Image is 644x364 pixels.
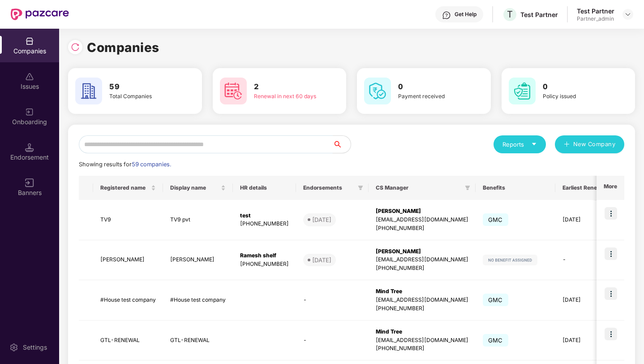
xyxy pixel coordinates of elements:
[240,251,289,260] div: Ramesh shelf
[543,81,610,93] h3: 0
[358,185,363,191] span: filter
[75,78,102,104] img: svg+xml;base64,PHN2ZyB4bWxucz0iaHR0cDovL3d3dy53My5vcmcvMjAwMC9zdmciIHdpZHRoPSI2MCIgaGVpZ2h0PSI2MC...
[509,78,536,104] img: svg+xml;base64,PHN2ZyB4bWxucz0iaHR0cDovL3d3dy53My5vcmcvMjAwMC9zdmciIHdpZHRoPSI2MCIgaGVpZ2h0PSI2MC...
[240,212,289,220] div: test
[376,224,468,233] div: [PHONE_NUMBER]
[573,140,616,149] span: New Company
[483,213,508,226] span: GMC
[25,178,34,187] img: svg+xml;base64,PHN2ZyB3aWR0aD0iMTYiIGhlaWdodD0iMTYiIHZpZXdCb3g9IjAgMCAxNiAxNiIgZmlsbD0ibm9uZSIgeG...
[170,184,219,191] span: Display name
[555,240,613,281] td: -
[376,184,461,191] span: CS Manager
[624,11,631,18] img: svg+xml;base64,PHN2ZyBpZD0iRHJvcGRvd24tMzJ4MzIiIHhtbG5zPSJodHRwOi8vd3d3LnczLm9yZy8yMDAwL3N2ZyIgd2...
[240,260,289,269] div: [PHONE_NUMBER]
[376,247,468,256] div: [PERSON_NAME]
[332,141,351,148] span: search
[25,72,34,81] img: svg+xml;base64,PHN2ZyBpZD0iSXNzdWVzX2Rpc2FibGVkIiB4bWxucz0iaHR0cDovL3d3dy53My5vcmcvMjAwMC9zdmciIH...
[476,176,555,200] th: Benefits
[163,321,233,361] td: GTL-RENEWAL
[502,140,537,149] div: Reports
[9,343,18,352] img: svg+xml;base64,PHN2ZyBpZD0iU2V0dGluZy0yMHgyMCIgeG1sbnM9Imh0dHA6Ly93d3cudzMub3JnLzIwMDAvc3ZnIiB3aW...
[312,256,331,264] div: [DATE]
[543,92,610,101] div: Policy issued
[398,81,465,93] h3: 0
[79,161,171,168] span: Showing results for
[605,207,617,220] img: icon
[254,81,321,93] h3: 2
[531,141,537,147] span: caret-down
[376,296,468,304] div: [EMAIL_ADDRESS][DOMAIN_NAME]
[93,240,163,281] td: [PERSON_NAME]
[564,141,570,148] span: plus
[93,176,163,200] th: Registered name
[132,161,171,168] span: 59 companies.
[555,135,624,153] button: plusNew Company
[93,321,163,361] td: GTL-RENEWAL
[312,215,331,224] div: [DATE]
[25,37,34,46] img: svg+xml;base64,PHN2ZyBpZD0iQ29tcGFuaWVzIiB4bWxucz0iaHR0cDovL3d3dy53My5vcmcvMjAwMC9zdmciIHdpZHRoPS...
[364,78,391,104] img: svg+xml;base64,PHN2ZyB4bWxucz0iaHR0cDovL3d3dy53My5vcmcvMjAwMC9zdmciIHdpZHRoPSI2MCIgaGVpZ2h0PSI2MC...
[605,287,617,300] img: icon
[356,182,365,193] span: filter
[93,200,163,240] td: TV9
[483,294,508,306] span: GMC
[376,216,468,224] div: [EMAIL_ADDRESS][DOMAIN_NAME]
[376,264,468,273] div: [PHONE_NUMBER]
[332,135,351,153] button: search
[163,200,233,240] td: TV9 pvt
[455,11,477,18] div: Get Help
[465,185,470,191] span: filter
[25,108,34,117] img: svg+xml;base64,PHN2ZyB3aWR0aD0iMjAiIGhlaWdodD0iMjAiIHZpZXdCb3g9IjAgMCAyMCAyMCIgZmlsbD0ibm9uZSIgeG...
[109,81,176,93] h3: 59
[109,92,176,101] div: Total Companies
[163,280,233,321] td: #House test company
[577,7,614,15] div: Test Partner
[296,280,369,321] td: -
[577,15,614,22] div: Partner_admin
[605,247,617,260] img: icon
[376,304,468,313] div: [PHONE_NUMBER]
[25,143,34,152] img: svg+xml;base64,PHN2ZyB3aWR0aD0iMTQuNSIgaGVpZ2h0PSIxNC41IiB2aWV3Qm94PSIwIDAgMTYgMTYiIGZpbGw9Im5vbm...
[163,176,233,200] th: Display name
[376,287,468,296] div: Mind Tree
[442,11,451,20] img: svg+xml;base64,PHN2ZyBpZD0iSGVscC0zMngzMiIgeG1sbnM9Imh0dHA6Ly93d3cudzMub3JnLzIwMDAvc3ZnIiB3aWR0aD...
[555,280,613,321] td: [DATE]
[220,78,247,104] img: svg+xml;base64,PHN2ZyB4bWxucz0iaHR0cDovL3d3dy53My5vcmcvMjAwMC9zdmciIHdpZHRoPSI2MCIgaGVpZ2h0PSI2MC...
[163,240,233,281] td: [PERSON_NAME]
[376,256,468,264] div: [EMAIL_ADDRESS][DOMAIN_NAME]
[303,184,354,191] span: Endorsements
[555,321,613,361] td: [DATE]
[71,43,80,52] img: svg+xml;base64,PHN2ZyBpZD0iUmVsb2FkLTMyeDMyIiB4bWxucz0iaHR0cDovL3d3dy53My5vcmcvMjAwMC9zdmciIHdpZH...
[376,336,468,345] div: [EMAIL_ADDRESS][DOMAIN_NAME]
[483,255,537,265] img: svg+xml;base64,PHN2ZyB4bWxucz0iaHR0cDovL3d3dy53My5vcmcvMjAwMC9zdmciIHdpZHRoPSIxMjIiIGhlaWdodD0iMj...
[93,280,163,321] td: #House test company
[520,10,558,19] div: Test Partner
[398,92,465,101] div: Payment received
[463,182,472,193] span: filter
[20,343,50,352] div: Settings
[376,207,468,216] div: [PERSON_NAME]
[11,9,69,20] img: New Pazcare Logo
[296,321,369,361] td: -
[87,38,159,57] h1: Companies
[483,334,508,347] span: GMC
[100,184,149,191] span: Registered name
[555,200,613,240] td: [DATE]
[597,176,624,200] th: More
[605,328,617,340] img: icon
[507,9,513,20] span: T
[376,328,468,336] div: Mind Tree
[240,220,289,228] div: [PHONE_NUMBER]
[376,344,468,353] div: [PHONE_NUMBER]
[233,176,296,200] th: HR details
[254,92,321,101] div: Renewal in next 60 days
[555,176,613,200] th: Earliest Renewal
